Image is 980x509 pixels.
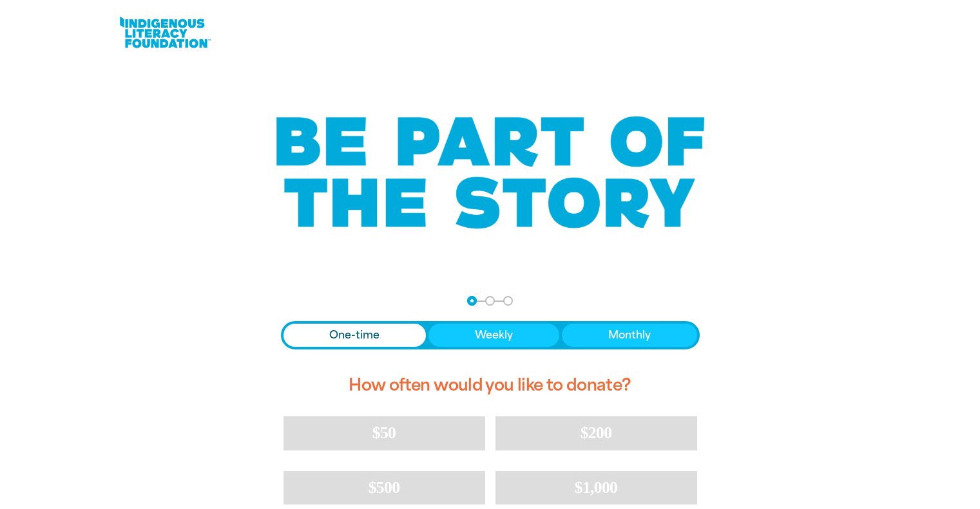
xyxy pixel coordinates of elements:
[562,324,697,347] button: Monthly
[329,328,380,343] span: One-time
[281,365,700,406] h2: How often would you like to donate?
[581,423,612,442] span: $200
[283,324,427,347] button: One-time
[475,328,513,343] span: Weekly
[283,416,485,450] button: $50
[369,478,400,497] span: $500
[428,324,559,347] button: Weekly
[283,471,485,504] button: $500
[265,91,716,255] img: Be part of the story
[495,471,697,504] button: $1,000
[485,296,495,306] button: Navigate to step 2 of 3 to enter your details
[281,321,700,349] div: Donation frequency
[495,416,697,450] button: $200
[503,296,513,306] button: Navigate to step 3 of 3 to enter your payment details
[372,423,396,442] span: $50
[608,328,651,343] span: Monthly
[575,478,618,497] span: $1,000
[467,296,477,306] button: Navigate to step 1 of 3 to enter your donation amount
